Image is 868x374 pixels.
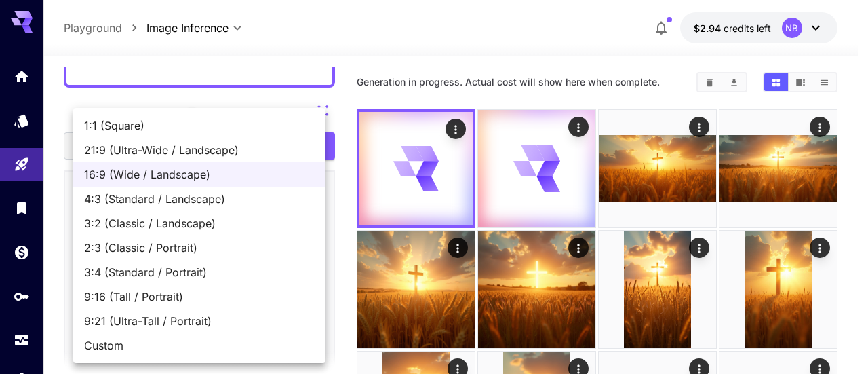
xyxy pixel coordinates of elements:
span: 4:3 (Standard / Landscape) [84,191,315,207]
span: 1:1 (Square) [84,117,315,134]
span: 9:21 (Ultra-Tall / Portrait) [84,313,315,329]
span: 3:2 (Classic / Landscape) [84,215,315,231]
span: 21:9 (Ultra-Wide / Landscape) [84,142,315,158]
span: Custom [84,337,315,354]
span: 16:9 (Wide / Landscape) [84,166,315,183]
span: 2:3 (Classic / Portrait) [84,240,315,256]
span: 9:16 (Tall / Portrait) [84,288,315,305]
span: 3:4 (Standard / Portrait) [84,264,315,280]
